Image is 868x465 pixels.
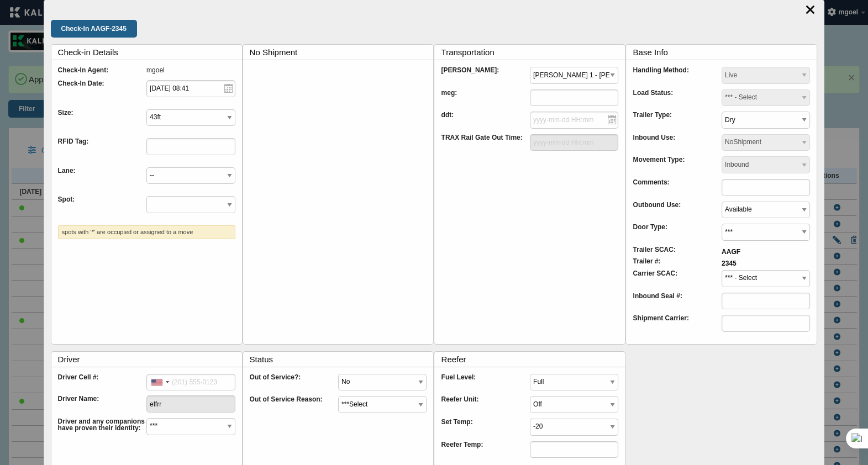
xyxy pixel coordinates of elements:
[146,67,235,73] div: mgoel
[441,352,625,367] label: Reefer
[633,270,721,293] div: Carrier SCAC:
[250,374,338,397] div: Out of Service?:
[722,248,740,256] strong: AAGF
[441,441,529,464] div: Reefer Temp:
[633,156,721,179] div: Movement Type:
[441,419,529,441] div: Set Temp:
[58,352,242,367] label: Driver
[633,258,721,270] div: Trailer #:
[58,45,242,60] label: Check-in Details
[58,225,235,239] div: spots with '*' are occupied or assigned to a move
[722,260,737,267] strong: 2345
[51,20,137,38] input: Check-In AAGF-2345
[441,134,529,157] div: TRAX Rail Gate Out Time:
[250,352,434,367] label: Status
[633,179,721,202] div: Comments:
[530,112,618,129] input: yyyy-mm-dd HH:mm
[441,396,529,419] div: Reefer Unit:
[250,45,434,60] label: No Shipment
[441,112,529,134] div: ddt:
[58,418,146,441] div: Driver and any companions have proven their identity:
[633,224,721,246] div: Door Type:
[441,89,529,112] div: meg:
[441,45,625,60] label: Transportation
[633,202,721,224] div: Outbound Use:
[441,374,529,397] div: Fuel Level:
[146,374,235,391] input: (201) 555-0123
[250,396,338,419] div: Out of Service Reason:
[58,167,146,190] div: Lane:
[58,138,146,161] div: RFID Tag:
[58,80,146,103] div: Check-In Date:
[58,395,146,418] div: Driver Name:
[441,67,529,89] div: [PERSON_NAME]:
[530,134,618,151] input: yyyy-mm-dd HH:mm
[58,109,146,132] div: Size:
[633,89,721,112] div: Load Status:
[633,67,721,89] div: Handling Method:
[633,45,817,60] label: Base Info
[633,112,721,134] div: Trailer Type:
[58,196,146,219] div: Spot:
[58,67,146,73] div: Check-In Agent:
[633,315,721,337] div: Shipment Carrier:
[58,374,146,396] div: Driver Cell #:
[633,134,721,157] div: Inbound Use:
[147,374,172,390] div: United States: +1
[633,293,721,315] div: Inbound Seal #:
[633,246,721,258] div: Trailer SCAC:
